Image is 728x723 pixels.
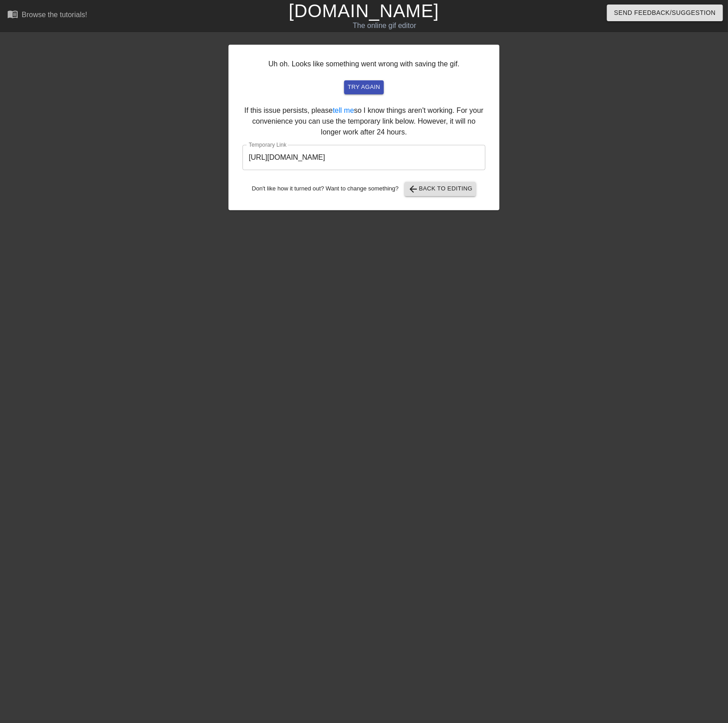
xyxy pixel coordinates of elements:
[7,9,18,19] span: menu_book
[607,5,723,21] button: Send Feedback/Suggestion
[247,20,522,31] div: The online gif editor
[22,11,87,19] div: Browse the tutorials!
[348,82,380,93] span: try again
[243,182,485,196] div: Don't like how it turned out? Want to change something?
[7,9,87,23] a: Browse the tutorials!
[614,7,716,19] span: Send Feedback/Suggestion
[333,107,354,114] a: tell me
[405,182,476,196] button: Back to Editing
[344,80,384,94] button: try again
[408,184,419,195] span: arrow_back
[289,1,439,21] a: [DOMAIN_NAME]
[243,145,485,170] input: bare
[229,45,499,210] div: Uh oh. Looks like something went wrong with saving the gif. If this issue persists, please so I k...
[408,184,473,195] span: Back to Editing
